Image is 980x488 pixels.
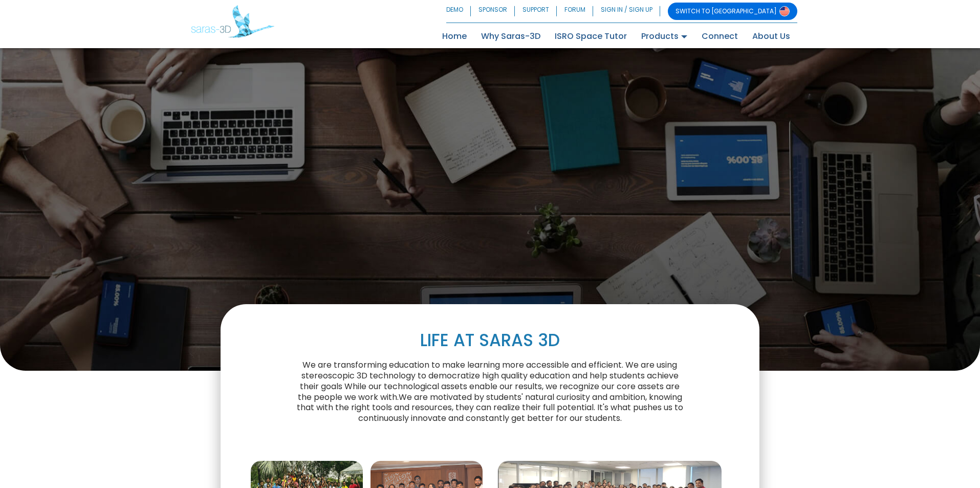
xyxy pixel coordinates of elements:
a: Why Saras-3D [474,28,548,45]
a: Connect [694,28,745,45]
a: Products [634,28,694,45]
a: SIGN IN / SIGN UP [593,3,660,20]
a: ISRO Space Tutor [548,28,634,45]
a: SPONSOR [471,3,515,20]
img: Switch to USA [779,6,790,16]
a: Home [435,28,474,45]
a: FORUM [557,3,593,20]
a: SUPPORT [515,3,557,20]
img: Saras 3D [191,5,274,38]
h1: LIFE AT SARAS 3D [294,330,685,352]
a: SWITCH TO [GEOGRAPHIC_DATA] [668,3,797,20]
p: We are transforming education to make learning more accessible and efficient. We are using stereo... [294,360,685,424]
a: DEMO [446,3,471,20]
a: About Us [745,28,797,45]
